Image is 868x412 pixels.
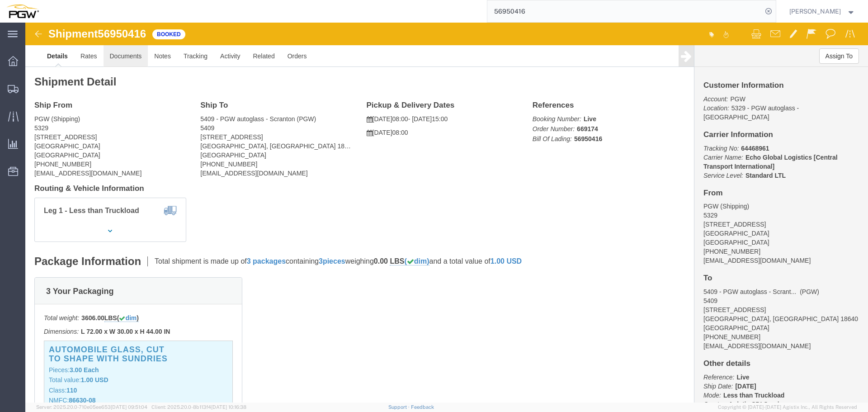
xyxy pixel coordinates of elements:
span: Phillip Thornton [789,6,841,16]
span: Copyright © [DATE]-[DATE] Agistix Inc., All Rights Reserved [718,403,857,411]
iframe: FS Legacy Container [25,23,868,403]
img: logo [6,5,39,18]
span: [DATE] 10:16:38 [211,404,246,410]
a: Feedback [411,404,434,410]
a: Support [388,404,411,410]
span: Client: 2025.20.0-8b113f4 [151,404,246,410]
span: Server: 2025.20.0-710e05ee653 [36,404,147,410]
span: [DATE] 09:51:04 [111,404,147,410]
button: [PERSON_NAME] [789,6,856,17]
input: Search for shipment number, reference number [487,0,762,22]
